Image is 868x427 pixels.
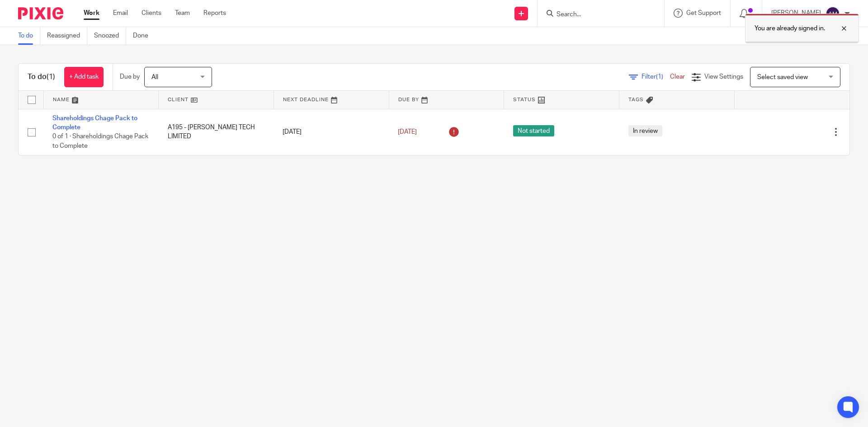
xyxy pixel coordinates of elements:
[274,109,389,155] td: [DATE]
[513,125,554,136] span: Not started
[18,7,63,19] img: Pixie
[47,27,87,45] a: Reassigned
[52,115,137,131] a: Shareholdings Chage Pack to Complete
[704,74,743,80] span: View Settings
[755,24,825,33] p: You are already signed in.
[670,74,685,80] a: Clear
[159,109,274,155] td: A195 - [PERSON_NAME] TECH LIMITED
[133,27,155,45] a: Done
[151,74,158,80] span: All
[628,97,644,102] span: Tags
[203,9,226,18] a: Reports
[175,9,190,18] a: Team
[757,74,808,80] span: Select saved view
[656,74,663,80] span: (1)
[398,129,417,135] span: [DATE]
[47,73,55,80] span: (1)
[84,9,99,18] a: Work
[826,6,840,21] img: svg%3E
[120,72,140,81] p: Due by
[113,9,128,18] a: Email
[142,9,161,18] a: Clients
[18,27,40,45] a: To do
[52,133,148,149] span: 0 of 1 · Shareholdings Chage Pack to Complete
[64,67,104,87] a: + Add task
[642,74,670,80] span: Filter
[628,125,662,136] span: In review
[28,72,55,82] h1: To do
[94,27,126,45] a: Snoozed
